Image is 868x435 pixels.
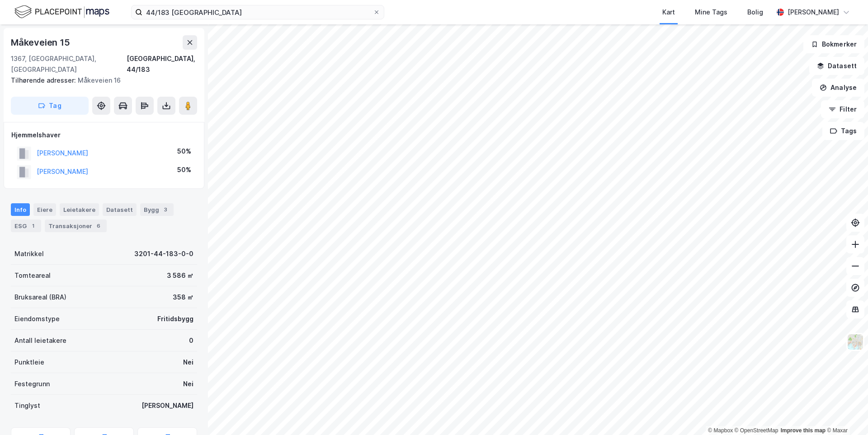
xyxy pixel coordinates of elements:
span: Tilhørende adresser: [11,76,78,84]
div: Festegrunn [14,379,50,389]
button: Analyse [812,79,864,97]
div: Nei [183,357,193,368]
div: Tinglyst [14,400,40,411]
div: Antall leietakere [14,335,66,346]
div: 358 ㎡ [173,292,193,303]
div: 0 [189,335,193,346]
div: Fritidsbygg [157,313,193,324]
button: Tags [822,122,864,140]
button: Datasett [809,57,864,75]
a: Mapbox [708,427,733,434]
div: Måkeveien 16 [11,75,190,86]
div: ESG [11,220,41,232]
a: Improve this map [781,427,826,434]
div: 50% [177,164,191,175]
img: logo.f888ab2527a4732fd821a326f86c7f29.svg [14,4,109,20]
div: [GEOGRAPHIC_DATA], 44/183 [127,53,197,75]
div: [PERSON_NAME] [142,400,193,411]
div: Punktleie [14,357,44,368]
div: [PERSON_NAME] [788,7,839,18]
div: 3 586 ㎡ [167,270,193,281]
div: Bolig [747,7,763,18]
div: Matrikkel [14,248,44,259]
div: Måkeveien 15 [11,35,72,50]
div: Leietakere [60,203,99,216]
input: Søk på adresse, matrikkel, gårdeiere, leietakere eller personer [142,5,373,19]
div: 3201-44-183-0-0 [134,248,193,259]
img: Z [847,333,864,351]
div: Mine Tags [695,7,727,18]
div: Bygg [140,203,174,216]
div: Kart [662,7,675,18]
div: Tomteareal [14,270,51,281]
div: 3 [161,205,170,214]
button: Tag [11,97,89,115]
div: 1 [28,221,38,230]
div: Eiere [33,203,56,216]
div: Hjemmelshaver [11,130,197,140]
button: Filter [821,100,864,118]
div: Kontrollprogram for chat [823,392,868,435]
div: Datasett [103,203,137,216]
div: Nei [183,379,193,389]
div: 50% [177,146,191,157]
button: Bokmerker [803,35,864,53]
a: OpenStreetMap [735,427,778,434]
div: Info [11,203,30,216]
div: 1367, [GEOGRAPHIC_DATA], [GEOGRAPHIC_DATA] [11,53,127,75]
div: 6 [94,221,103,230]
div: Bruksareal (BRA) [14,292,66,303]
div: Eiendomstype [14,313,60,324]
div: Transaksjoner [45,220,107,232]
iframe: Chat Widget [823,392,868,435]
